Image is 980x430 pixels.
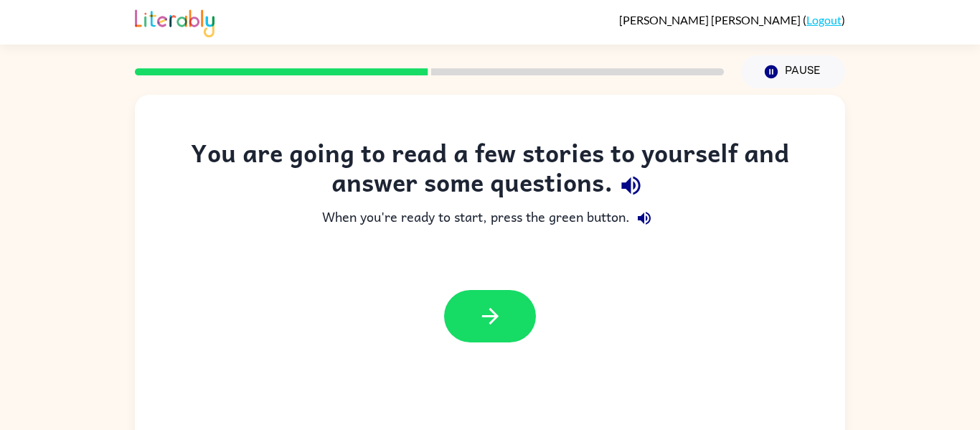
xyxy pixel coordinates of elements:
[741,55,845,88] button: Pause
[619,13,803,27] span: [PERSON_NAME] [PERSON_NAME]
[164,138,816,204] div: You are going to read a few stories to yourself and answer some questions.
[135,6,215,37] img: Literably
[619,13,845,27] div: ( )
[164,204,816,233] div: When you're ready to start, press the green button.
[806,13,842,27] a: Logout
